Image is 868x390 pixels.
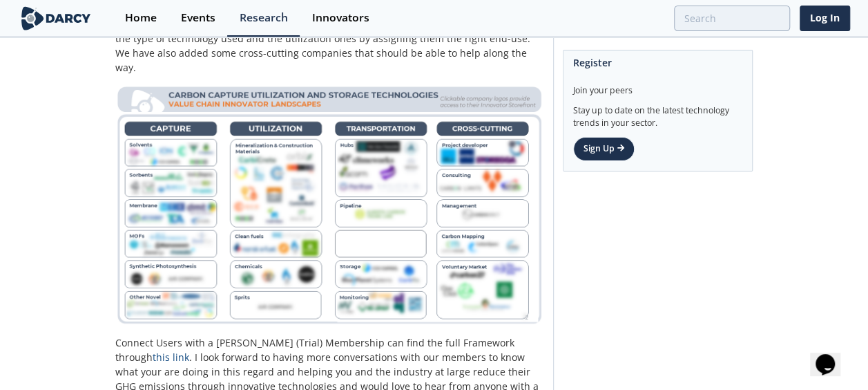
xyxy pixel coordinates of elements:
a: Log In [800,6,850,31]
iframe: chat widget [810,335,854,376]
div: Events [181,12,215,24]
a: Sign Up [573,137,635,160]
div: Join your peers [573,75,742,97]
img: Image [115,84,543,326]
div: Register [573,50,742,75]
div: Research [240,12,288,24]
div: Home [125,12,157,24]
div: Stay up to date on the latest technology trends in your sector. [573,97,742,129]
img: logo-wide.svg [19,6,94,30]
div: Innovators [312,12,369,24]
a: this link [153,351,189,364]
input: Advanced Search [674,6,790,31]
